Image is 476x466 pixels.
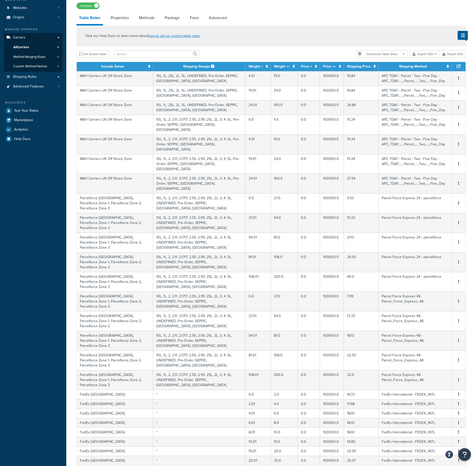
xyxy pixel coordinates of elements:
td: 0.0 [298,154,320,174]
td: 21.13 [344,233,379,252]
a: Shipping Method [399,64,427,69]
button: Customize Table View [355,50,408,58]
a: AllCarriers4 [4,43,62,52]
td: 19.34 [344,154,379,174]
div: Resources [4,100,62,105]
td: APC TDAY - Parcel - Two - Five Day - APC_TDAY_-_Parcel_-_Two_-_Five_Day [379,154,452,174]
td: 10L, 1L, 2, 2.11, 2.1717, 2.55, 2.99, 25L, 2L, 3, 4, 5L, UNDEFINED, Pre-Order, SEPPIC, [GEOGRAPHI... [153,331,246,350]
td: 25.37 [344,456,379,465]
td: 16.84 [344,86,379,100]
td: Parcel Force Express 24 - parcelforce [379,193,452,213]
li: Test Your Rates [4,106,62,115]
span: 1 [58,15,59,20]
td: 10.0 [271,427,298,437]
td: 10L, 1L, 2, 2.11, 2.1717, 2.55, 2.99, 25L, 2L, 3, 4, 5L, UNDEFINED, Pre-Order, SEPPIC, [GEOGRAPHI... [153,311,246,331]
td: 100000.0 [320,390,344,399]
td: 2.01 [246,399,271,409]
td: 0.0 [298,456,320,465]
td: M&H Carriers UK Off Shore Zone [77,100,153,115]
td: 4.0 [271,399,298,409]
td: 100000.0 [320,437,344,446]
td: 0.0 [298,134,320,154]
td: FedEx International - FEDEX_INTL [379,399,452,409]
a: Shipping Rules [4,72,62,82]
td: 0.0 [298,399,320,409]
td: 10L, 1L, 2, 2.11, 2.1717, 2.55, 2.99, 25L, 2L, 3, 4, 5L, Pre-Order, SEPPIC, [GEOGRAPHIC_DATA], [G... [153,154,246,174]
td: 0.0 [298,390,320,399]
a: how to set up custom table rates [148,33,200,39]
td: 54.01 [246,331,271,350]
span: Shipping Rules [13,75,37,79]
td: 24.0 [271,86,298,100]
td: 100000.0 [320,174,344,193]
td: 10L, 1L, 2, 2.11, 2.1717, 2.55, 2.99, 25L, 2L, 3, 4, 5L, UNDEFINED, Pre-Order, SEPPIC, [GEOGRAPHI... [153,252,246,272]
td: Parcel Force Express 48 - Parcel_Force_Express_48 [379,370,452,390]
td: 100000.0 [320,418,344,427]
td: 19.0 [271,71,298,86]
td: 100.0 [271,174,298,193]
td: 100000.0 [320,370,344,390]
td: 10L, 1L, 25L, 2L, 5L, UNDEFINED, Pre-Order, SEPPIC, [GEOGRAPHIC_DATA], [GEOGRAPHIC_DATA] [153,71,246,86]
td: 0.0 [298,252,320,272]
td: 54.01 [246,233,271,252]
td: 100.0 [271,100,298,115]
td: 24.01 [246,174,271,193]
td: Parcelforce [GEOGRAPHIC_DATA], Parcelforce Zone 1, Parcelforce Zone 2, Parcelforce Zone 3 [77,311,153,331]
td: 100000.0 [320,446,344,456]
a: Custom Method Names3 [4,62,62,71]
td: 4.01 [246,409,271,418]
td: 10L, 1L, 2, 2.11, 2.1717, 2.55, 2.99, 25L, 2L, 3, 4, 5L, Pre-Order, SEPPIC, [GEOGRAPHIC_DATA], [G... [153,134,246,154]
td: 81.0 [271,331,298,350]
td: 19.01 [246,86,271,100]
td: 200.0 [271,272,298,292]
td: 0.0 [298,193,320,213]
span: Method Merging Rules [13,55,45,59]
td: 10L, 1L, 2, 2.11, 2.1717, 2.55, 2.99, 25L, 2L, 3, 4, 5L, UNDEFINED, Pre-Order, SEPPIC, [GEOGRAPHI... [153,370,246,390]
td: 10L, 1L, 2, 2.11, 2.1717, 2.55, 2.99, 25L, 2L, 3, 4, 5L, UNDEFINED, Pre-Order, SEPPIC, [GEOGRAPHI... [153,193,246,213]
td: 18.61 [344,409,379,418]
td: FedEx International - FEDEX_INTL [379,456,452,465]
td: Parcelforce [GEOGRAPHIC_DATA], Parcelforce Zone 1, Parcelforce Zone 2, Parcelforce Zone 3 [77,252,153,272]
td: 4.51 [246,134,271,154]
span: Help Docs [14,137,31,141]
td: 100000.0 [320,252,344,272]
li: Marketplace [4,116,62,125]
span: 0 [57,55,59,59]
td: 10L, 1L, 2, 2.11, 2.1717, 2.55, 2.99, 25L, 2L, 3, 4, 5L, UNDEFINED, Pre-Order, SEPPIC, [GEOGRAPHI... [153,233,246,252]
td: 25.0 [271,456,298,465]
td: M&H Carriers UK Off Shore Zone [77,86,153,100]
td: APC TDAY - Parcel - Two - Five Day - APC_TDAY_-_Parcel_-_Two_-_Five_Day [379,86,452,100]
td: 4.5 [271,115,298,134]
td: M&H Carriers UK Off Shore Zone [77,115,153,134]
td: 100000.0 [320,233,344,252]
td: 10L, 1L, 2, 2.11, 2.1717, 2.55, 2.99, 25L, 2L, 3, 4, 5L, UNDEFINED, Pre-Order, SEPPIC, [GEOGRAPHI... [153,272,246,292]
td: 24.0 [271,154,298,174]
td: 0.0 [246,292,271,311]
td: 10L, 1L, 2, 2.11, 2.1717, 2.55, 2.99, 25L, 2L, 3, 4, 5L, UNDEFINED, Pre-Order, SEPPIC, [GEOGRAPHI... [153,292,246,311]
td: 100000.0 [320,427,344,437]
td: M&H Carriers UK Off Shore Zone [77,134,153,154]
td: 0.0 [298,331,320,350]
a: Table Rates [76,12,103,26]
a: Fees [187,12,201,24]
td: 100000.0 [320,193,344,213]
li: Origins [4,13,62,22]
td: 100000.0 [320,272,344,292]
td: 24.84 [344,100,379,115]
span: Test Your Rates [14,109,38,113]
td: 0.0 [298,292,320,311]
td: 6.0 [271,409,298,418]
td: Parcel Force Express 24 - parcelforce [379,233,452,252]
a: Weight > [249,64,263,69]
td: M&H Carriers UK Off Shore Zone [77,174,153,193]
td: 15.0 [271,437,298,446]
td: 20.0 [271,446,298,456]
td: 8.01 [246,427,271,437]
td: 16.73 [344,390,379,399]
td: 40.0 [344,272,379,292]
td: 100000.0 [320,409,344,418]
td: Parcelforce [GEOGRAPHIC_DATA], Parcelforce Zone 1, Parcelforce Zone 2, Parcelforce Zone 3 [77,350,153,370]
td: 9.53 [344,193,379,213]
td: FedEx [GEOGRAPHIC_DATA] [77,409,153,418]
td: Parcel Force Express 24 - parcelforce [379,213,452,233]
